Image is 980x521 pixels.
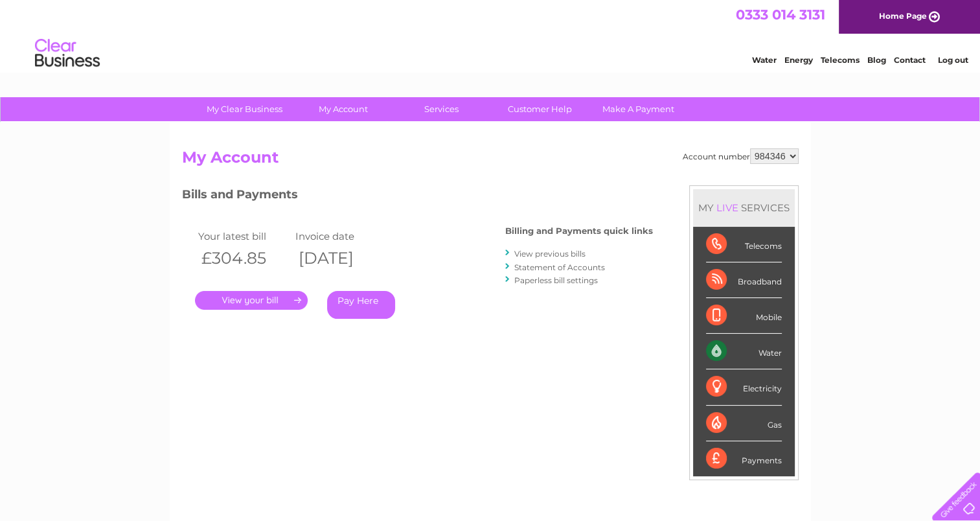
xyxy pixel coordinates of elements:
h3: Bills and Payments [182,185,653,208]
div: MY SERVICES [693,189,795,226]
a: Services [388,97,495,121]
a: View previous bills [514,249,586,259]
th: £304.85 [195,245,292,272]
h2: My Account [182,148,799,173]
a: Log out [937,55,968,65]
div: Broadband [706,262,782,298]
div: Telecoms [706,227,782,262]
div: Water [706,334,782,369]
a: Telecoms [821,55,860,65]
th: [DATE] [292,245,389,272]
div: LIVE [714,202,741,214]
td: Invoice date [292,227,389,245]
a: My Clear Business [191,97,298,121]
div: Electricity [706,369,782,405]
div: Payments [706,441,782,476]
a: Contact [894,55,926,65]
div: Clear Business is a trading name of Verastar Limited (registered in [GEOGRAPHIC_DATA] No. 3667643... [185,7,797,63]
a: Pay Here [327,291,395,319]
a: Statement of Accounts [514,262,605,272]
h4: Billing and Payments quick links [505,226,653,236]
a: Water [752,55,777,65]
div: Gas [706,406,782,441]
a: Energy [784,55,813,65]
a: My Account [290,97,396,121]
td: Your latest bill [195,227,292,245]
div: Account number [683,148,799,164]
a: 0333 014 3131 [736,6,825,23]
img: logo.png [34,34,100,73]
a: Paperless bill settings [514,275,598,285]
a: . [195,291,308,310]
div: Mobile [706,298,782,334]
a: Blog [867,55,886,65]
a: Customer Help [486,97,593,121]
a: Make A Payment [585,97,692,121]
